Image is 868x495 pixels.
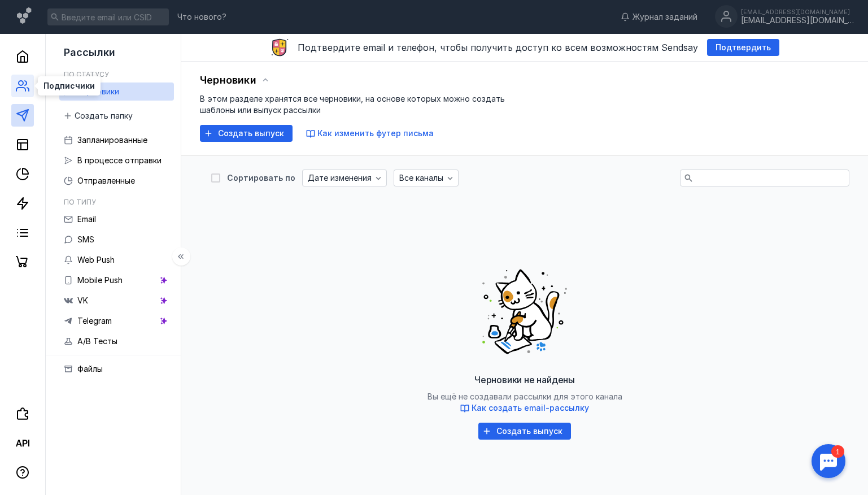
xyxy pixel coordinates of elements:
button: Как изменить футер письма [306,128,434,139]
span: Дате изменения [308,173,372,183]
button: Подтвердить [707,39,779,56]
span: В процессе отправки [77,155,162,165]
a: A/B Тесты [59,332,174,350]
a: Web Push [59,251,174,269]
a: Mobile Push [59,271,174,289]
button: Создать выпуск [200,125,293,142]
a: Что нового? [172,13,232,21]
span: Рассылки [64,46,115,58]
button: Создать папку [59,107,138,124]
span: Создать выпуск [496,427,562,436]
span: Подтвердите email и телефон, чтобы получить доступ ко всем возможностям Sendsay [298,42,698,53]
input: Введите email или CSID [47,8,169,25]
span: SMS [77,235,94,244]
button: Как создать email-рассылку [460,402,589,414]
a: Email [59,210,174,228]
span: В этом разделе хранятся все черновики, на основе которых можно создать шаблоны или выпуск рассылки [200,94,505,115]
div: Сортировать по [227,174,295,182]
span: Вы ещё не создавали рассылки для этого канала [428,392,622,414]
span: Создать папку [75,111,133,121]
div: [EMAIL_ADDRESS][DOMAIN_NAME] [741,16,854,25]
span: Mobile Push [77,275,123,285]
a: В процессе отправки [59,151,174,170]
span: Как создать email-рассылку [472,403,589,412]
h5: По типу [64,198,96,206]
span: Подтвердить [716,43,771,53]
a: Файлы [59,360,174,378]
span: Подписчики [43,82,95,90]
span: Журнал заданий [633,11,697,23]
span: Что нового? [177,13,226,21]
a: Черновики [59,82,174,101]
a: Журнал заданий [615,11,703,23]
button: Создать выпуск [478,423,571,440]
span: Web Push [77,255,115,264]
span: A/B Тесты [77,336,117,346]
a: SMS [59,231,174,249]
span: Запланированные [77,135,147,145]
span: Файлы [77,364,103,374]
div: [EMAIL_ADDRESS][DOMAIN_NAME] [741,8,854,15]
span: Все каналы [399,173,443,183]
button: Все каналы [394,170,459,186]
div: 1 [25,7,38,19]
span: Telegram [77,316,112,325]
h5: По статусу [64,70,109,79]
a: VK [59,292,174,310]
span: Черновики не найдены [474,374,575,385]
a: Отправленные [59,172,174,190]
span: Email [77,214,96,224]
span: Создать выпуск [218,129,284,138]
span: VK [77,296,88,305]
a: Telegram [59,312,174,330]
span: Как изменить футер письма [317,128,434,138]
button: Дате изменения [302,170,387,186]
span: Черновики [200,74,256,86]
span: Отправленные [77,176,135,185]
a: Запланированные [59,131,174,149]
